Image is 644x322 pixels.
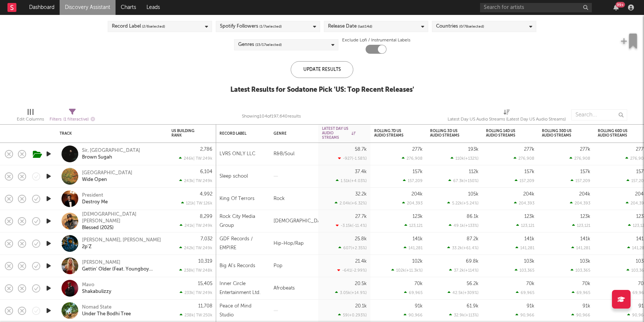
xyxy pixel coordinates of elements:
div: 90,966 [404,313,423,318]
span: ( 2 / 6 selected) [142,22,165,31]
div: 5.22k ( +5.24 % ) [447,201,479,206]
div: 90,966 [571,313,590,318]
div: 238k | TW: 250k [171,313,212,318]
div: Rolling 7D US Audio Streams [374,129,411,138]
div: 157,209 [515,178,534,183]
div: 141k [524,237,534,241]
div: 70k [526,281,534,286]
div: 4,992 [200,192,212,197]
div: 121k | TW: 126k [171,201,212,206]
div: 86.1k [467,214,479,219]
div: 233k | TW: 249k [171,290,212,295]
div: 204,393 [402,201,423,206]
div: Sleep school [220,172,248,181]
div: 157k [413,169,423,174]
div: 25.8k [355,237,367,241]
div: 69,965 [516,290,534,295]
span: ( 1 filter active) [63,118,89,122]
div: Record Label [112,22,165,31]
a: Destroy Me [82,199,108,206]
div: 276,908 [514,156,534,161]
span: (last 14 d) [358,22,372,31]
div: Latest Day US Audio Streams (Latest Day US Audio Streams) [448,115,566,124]
div: 91k [583,304,590,309]
div: Record Label [220,131,255,136]
a: Gettin' Older (Feat. Youngboy Never Broke Again) [82,266,162,273]
div: Rolling 3D US Audio Streams [430,129,467,138]
div: 204k [523,192,534,197]
div: 32.9k ( +113 % ) [449,313,479,318]
a: Wide Open [82,176,107,183]
div: 238k | TW: 248k [171,268,212,273]
div: Latest Day US Audio Streams [322,126,356,140]
div: Peace of Mind Studio [220,302,266,320]
div: 61.9k [467,304,479,309]
div: 20.5k [355,281,367,286]
div: 141,281 [515,246,534,250]
div: 193k [468,147,479,152]
div: [DEMOGRAPHIC_DATA] [270,210,318,232]
div: Pop [270,255,318,277]
div: Under The Bodhi Tree [82,311,131,318]
div: 15,405 [198,281,212,286]
div: 204,393 [570,201,590,206]
div: 123k [524,214,534,219]
div: Filters(1 filter active) [50,106,95,127]
div: Showing 104 of 197,640 results [242,112,301,121]
div: Hip-Hop/Rap [270,232,318,255]
div: 2,786 [200,147,212,152]
a: President [82,192,103,199]
div: 49.1k ( +133 % ) [449,223,479,228]
div: Spotify Followers [220,22,282,31]
div: 56.2k [467,281,479,286]
div: 123,121 [516,223,534,228]
div: Sir, [GEOGRAPHIC_DATA] [82,147,140,154]
div: 242k | TW: 249k [171,246,212,250]
a: [GEOGRAPHIC_DATA] [82,170,132,176]
div: 141k [413,237,423,241]
div: 276,908 [569,156,590,161]
span: ( 1 / 7 selected) [259,22,282,31]
div: Update Results [291,61,353,78]
div: Shakabulizzy [82,288,111,295]
div: 20.1k [355,304,367,309]
div: 204,393 [514,201,534,206]
div: 42.5k ( +309 % ) [448,290,479,295]
div: 11,708 [198,304,212,309]
div: Genres [238,40,282,49]
div: 246k | TW: 249k [171,156,212,161]
div: 70k [414,281,423,286]
div: Latest Day US Audio Streams (Latest Day US Audio Streams) [448,106,566,127]
div: 69,965 [572,290,590,295]
div: 157k [524,169,534,174]
div: 32.2k [355,192,367,197]
div: LVRS ONLY LLC [220,150,255,159]
div: 67.3k ( +150 % ) [448,178,479,183]
a: [DEMOGRAPHIC_DATA] [PERSON_NAME] [82,211,162,225]
div: 21.4k [355,259,367,264]
div: 112k [469,169,479,174]
div: 141,281 [571,246,590,250]
div: 243k | TW: 249k [171,178,212,183]
div: 103k [580,259,590,264]
div: 3.05k ( +14.9 % ) [335,290,367,295]
a: [PERSON_NAME] [82,259,120,266]
div: Rolling 60D US Audio Streams [598,129,635,138]
input: Search for artists [480,3,592,12]
div: 33.2k ( +61.4 % ) [447,246,479,250]
div: GDF Records / EMPIRE [220,235,266,253]
div: Track [60,131,160,136]
div: 37.2k ( +114 % ) [449,268,479,273]
div: 58.7k [355,147,367,152]
div: 123,121 [404,223,423,228]
a: Brown Sugah [82,154,112,161]
div: 276,908 [402,156,423,161]
div: 204k [579,192,590,197]
div: Afrobeats [270,277,318,300]
div: 157,209 [403,178,423,183]
div: -3.15k ( -11.4 % ) [336,223,367,228]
